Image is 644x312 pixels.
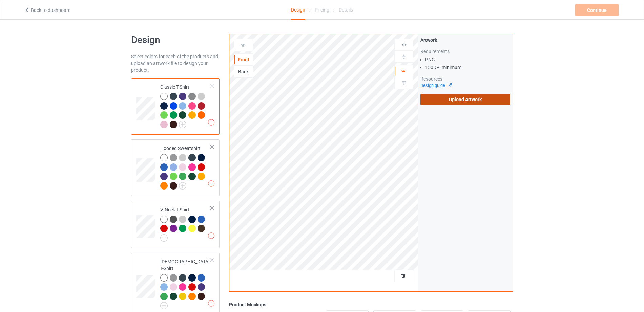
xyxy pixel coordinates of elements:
img: svg+xml;base64,PD94bWwgdmVyc2lvbj0iMS4wIiBlbmNvZGluZz0iVVRGLTgiPz4KPHN2ZyB3aWR0aD0iMjJweCIgaGVpZ2... [179,182,186,190]
div: Classic T-Shirt [160,84,211,128]
img: exclamation icon [208,300,214,307]
div: Pricing [315,0,329,19]
img: svg%3E%0A [401,80,407,86]
div: Select colors for each of the products and upload an artwork file to design your product. [131,53,220,73]
img: svg+xml;base64,PD94bWwgdmVyc2lvbj0iMS4wIiBlbmNvZGluZz0iVVRGLTgiPz4KPHN2ZyB3aWR0aD0iMjJweCIgaGVpZ2... [160,302,168,309]
img: svg%3E%0A [401,53,407,60]
img: exclamation icon [208,232,214,239]
li: 150 DPI minimum [425,64,510,71]
div: Artwork [420,37,510,43]
div: V-Neck T-Shirt [131,201,220,248]
div: Front [234,56,253,63]
img: svg%3E%0A [401,42,407,48]
label: Upload Artwork [420,94,510,105]
div: Hooded Sweatshirt [131,139,220,196]
a: Design guide [420,83,451,88]
h1: Design [131,34,220,46]
img: svg+xml;base64,PD94bWwgdmVyc2lvbj0iMS4wIiBlbmNvZGluZz0iVVRGLTgiPz4KPHN2ZyB3aWR0aD0iMjJweCIgaGVpZ2... [160,234,168,242]
img: svg+xml;base64,PD94bWwgdmVyc2lvbj0iMS4wIiBlbmNvZGluZz0iVVRGLTgiPz4KPHN2ZyB3aWR0aD0iMjJweCIgaGVpZ2... [179,121,186,128]
img: exclamation icon [208,180,214,187]
li: PNG [425,56,510,63]
img: heather_texture.png [188,93,196,100]
div: V-Neck T-Shirt [160,206,211,239]
div: Requirements [420,48,510,55]
div: Design [291,0,305,20]
div: Hooded Sweatshirt [160,145,211,189]
div: Details [339,0,353,19]
img: exclamation icon [208,119,214,126]
div: Classic T-Shirt [131,78,220,135]
div: [DEMOGRAPHIC_DATA] T-Shirt [160,258,211,307]
div: Resources [420,75,510,82]
div: Product Mockups [229,301,513,308]
a: Back to dashboard [24,7,71,13]
div: Back [234,68,253,75]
